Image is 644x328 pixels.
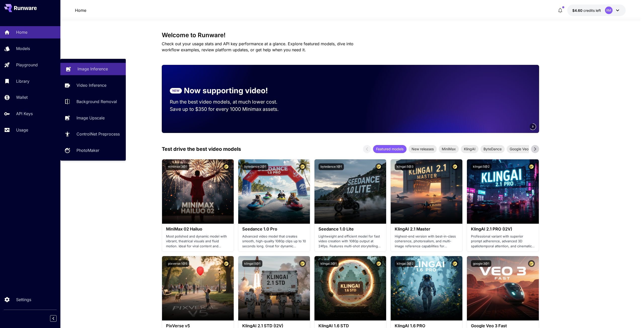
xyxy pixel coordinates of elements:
button: Certified Model – Vetted for best performance and includes a commercial license. [223,260,230,267]
p: Video Inference [76,82,106,88]
button: Certified Model – Vetted for best performance and includes a commercial license. [528,260,535,267]
img: alt [162,256,234,320]
a: PhotoMaker [60,144,126,157]
button: Certified Model – Vetted for best performance and includes a commercial license. [299,260,306,267]
h3: KlingAI 2.1 Master [395,227,458,231]
p: Image Upscale [76,115,105,121]
img: alt [238,159,310,224]
div: Collapse sidebar [54,314,60,323]
p: Home [16,29,27,35]
p: Usage [16,127,28,133]
h3: Seedance 1.0 Pro [242,227,306,231]
button: klingai:5@2 [471,163,492,170]
nav: breadcrumb [75,7,86,13]
span: KlingAI [461,146,478,152]
button: google:3@1 [471,260,491,267]
p: Lightweight and efficient model for fast video creation with 1080p output at 24fps. Features mult... [318,234,382,249]
p: Run the best video models, at much lower cost. [170,98,287,106]
span: Featured models [373,146,407,152]
p: Image Inference [77,66,108,72]
button: Certified Model – Vetted for best performance and includes a commercial license. [223,163,230,170]
img: alt [467,159,539,224]
img: alt [391,256,462,320]
a: Video Inference [60,79,126,91]
button: Certified Model – Vetted for best performance and includes a commercial license. [375,163,382,170]
button: Certified Model – Vetted for best performance and includes a commercial license. [375,260,382,267]
button: pixverse:1@5 [166,260,189,267]
a: ControlNet Preprocess [60,128,126,140]
button: klingai:3@1 [318,260,339,267]
p: API Keys [16,111,33,117]
p: Professional variant with superior prompt adherence, advanced 3D spatiotemporal attention, and ci... [471,234,535,249]
img: alt [238,256,310,320]
button: minimax:3@1 [166,163,189,170]
button: bytedance:1@1 [318,163,344,170]
div: RM [605,7,613,14]
p: PhotoMaker [76,147,99,153]
span: credits left [583,8,601,13]
button: Certified Model – Vetted for best performance and includes a commercial license. [299,163,306,170]
img: alt [391,159,462,224]
img: alt [162,159,234,224]
button: Certified Model – Vetted for best performance and includes a commercial license. [528,163,535,170]
img: alt [467,256,539,320]
h3: Welcome to Runware! [162,32,539,39]
div: $4.59684 [572,8,601,13]
img: alt [314,159,386,224]
p: Save up to $350 for every 1000 Minimax assets. [170,106,287,113]
p: Most polished and dynamic model with vibrant, theatrical visuals and fluid motion. Ideal for vira... [166,234,230,249]
p: Wallet [16,94,28,100]
span: MiniMax [439,146,459,152]
p: Models [16,45,30,52]
a: Image Upscale [60,112,126,124]
button: klingai:5@1 [242,260,262,267]
span: New releases [409,146,437,152]
button: klingai:5@3 [395,163,415,170]
a: Image Inference [60,63,126,75]
p: Home [75,7,86,13]
h3: MiniMax 02 Hailuo [166,227,230,231]
p: Settings [16,297,31,303]
img: alt [314,256,386,320]
p: NEW [172,88,179,93]
button: Certified Model – Vetted for best performance and includes a commercial license. [452,260,458,267]
p: Background Removal [76,99,117,105]
p: ControlNet Preprocess [76,131,120,137]
span: $4.60 [572,8,583,13]
h3: KlingAI 2.1 PRO (I2V) [471,227,535,231]
p: Test drive the best video models [162,145,241,153]
button: Certified Model – Vetted for best performance and includes a commercial license. [452,163,458,170]
p: Playground [16,62,38,68]
span: ByteDance [480,146,505,152]
p: Highest-end version with best-in-class coherence, photorealism, and multi-image reference capabil... [395,234,458,249]
span: Check out your usage stats and API key performance at a glance. Explore featured models, dive int... [162,41,353,52]
a: Background Removal [60,96,126,108]
button: Collapse sidebar [50,315,57,322]
span: 3 [532,125,534,128]
button: klingai:3@2 [395,260,415,267]
button: bytedance:2@1 [242,163,268,170]
p: Advanced video model that creates smooth, high-quality 1080p clips up to 10 seconds long. Great f... [242,234,306,249]
p: Library [16,78,29,84]
p: Now supporting video! [184,85,268,96]
button: $4.59684 [567,5,626,16]
span: Google Veo [507,146,532,152]
h3: Seedance 1.0 Lite [318,227,382,231]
